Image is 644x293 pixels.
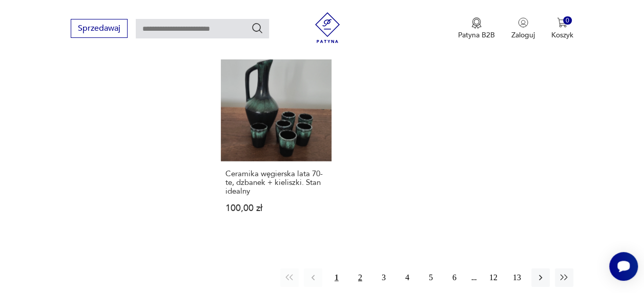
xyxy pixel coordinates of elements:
a: Sprzedawaj [71,26,128,33]
button: 3 [375,268,393,287]
button: 13 [508,268,526,287]
img: Ikonka użytkownika [518,17,528,28]
iframe: Smartsupp widget button [609,252,638,281]
a: Ceramika węgierska lata 70-te, dzbanek + kieliszki. Stan idealnyCeramika węgierska lata 70-te, dz... [221,51,331,233]
button: Zaloguj [511,17,535,40]
button: Sprzedawaj [71,19,128,38]
button: Patyna B2B [458,17,495,40]
button: 4 [398,268,417,287]
button: 2 [351,268,369,287]
p: Patyna B2B [458,30,495,40]
button: 1 [327,268,346,287]
img: Ikona medalu [471,17,482,29]
button: Szukaj [251,22,263,34]
button: 12 [484,268,503,287]
p: Zaloguj [511,30,535,40]
div: 0 [563,16,572,25]
p: 100,00 zł [225,204,327,213]
img: Patyna - sklep z meblami i dekoracjami vintage [312,12,343,43]
img: Ikona koszyka [557,17,567,28]
button: 0Koszyk [551,17,573,40]
a: Ikona medaluPatyna B2B [458,17,495,40]
button: 6 [445,268,464,287]
h3: Ceramika węgierska lata 70-te, dzbanek + kieliszki. Stan idealny [225,170,327,196]
button: 5 [422,268,440,287]
p: Koszyk [551,30,573,40]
